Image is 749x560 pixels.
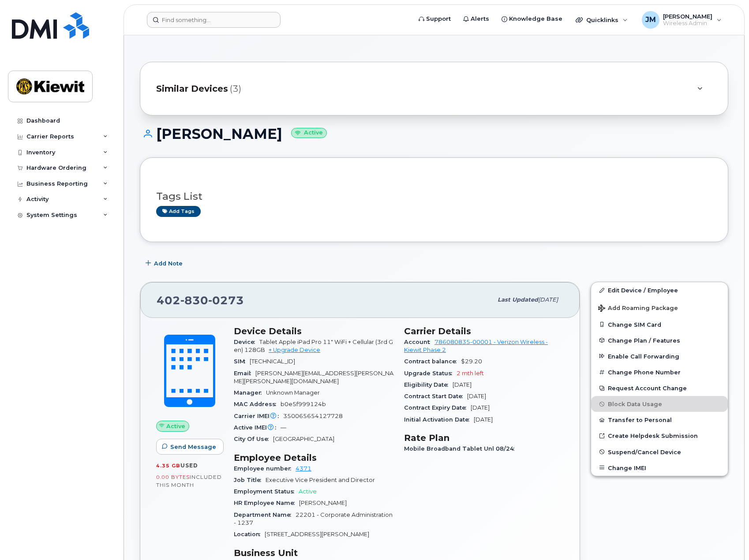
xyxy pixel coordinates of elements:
[591,282,728,298] a: Edit Device / Employee
[266,477,375,483] span: Executive Vice President and Director
[404,393,467,399] span: Contract Start Date
[234,424,281,431] span: Active IMEI
[234,511,393,526] span: 22201 - Corporate Administration - 1237
[299,488,317,495] span: Active
[234,413,283,419] span: Carrier IMEI
[234,339,259,345] span: Device
[234,401,281,407] span: MAC Address
[404,326,564,336] h3: Carrier Details
[234,436,273,442] span: City Of Use
[299,500,347,506] span: [PERSON_NAME]
[404,339,434,345] span: Account
[265,531,369,538] span: [STREET_ADDRESS][PERSON_NAME]
[404,433,564,443] h3: Rate Plan
[591,299,728,317] button: Add Roaming Package
[591,444,728,460] button: Suspend/Cancel Device
[156,191,712,202] h3: Tags List
[591,412,728,428] button: Transfer to Personal
[156,474,222,488] span: included this month
[453,381,472,388] span: [DATE]
[404,416,474,423] span: Initial Activation Date
[591,364,728,380] button: Change Phone Number
[591,396,728,412] button: Block Data Usage
[234,500,299,506] span: HR Employee Name
[170,443,216,451] span: Send Message
[591,460,728,476] button: Change IMEI
[234,465,296,472] span: Employee number
[608,353,679,359] span: Enable Call Forwarding
[156,474,190,480] span: 0.00 Bytes
[283,413,343,419] span: 350065654127728
[156,463,180,469] span: 4.35 GB
[273,436,334,442] span: [GEOGRAPHIC_DATA]
[156,206,201,217] a: Add tags
[140,126,728,142] h1: [PERSON_NAME]
[404,404,471,411] span: Contract Expiry Date
[154,259,183,268] span: Add Note
[291,128,327,138] small: Active
[471,404,490,411] span: [DATE]
[234,326,393,336] h3: Device Details
[608,337,680,343] span: Change Plan / Features
[404,370,457,377] span: Upgrade Status
[281,401,326,407] span: b0e5f999124b
[404,358,461,365] span: Contract balance
[140,255,190,271] button: Add Note
[250,358,295,365] span: [TECHNICAL_ID]
[156,439,224,455] button: Send Message
[234,452,393,463] h3: Employee Details
[457,370,484,377] span: 2 mth left
[156,82,228,95] span: Similar Devices
[467,393,486,399] span: [DATE]
[234,370,255,377] span: Email
[166,422,185,430] span: Active
[281,424,286,431] span: —
[591,380,728,396] button: Request Account Change
[269,347,320,353] a: + Upgrade Device
[234,358,250,365] span: SIM
[180,462,198,469] span: used
[591,317,728,332] button: Change SIM Card
[498,296,538,303] span: Last updated
[591,332,728,348] button: Change Plan / Features
[157,294,244,307] span: 402
[474,416,493,423] span: [DATE]
[234,477,266,483] span: Job Title
[591,428,728,444] a: Create Helpdesk Submission
[404,381,453,388] span: Eligibility Date
[591,348,728,364] button: Enable Call Forwarding
[208,294,244,307] span: 0273
[234,488,299,495] span: Employment Status
[230,82,241,95] span: (3)
[234,339,393,353] span: Tablet Apple iPad Pro 11" WiFi + Cellular (3rd Gen) 128GB
[234,511,296,518] span: Department Name
[608,448,681,455] span: Suspend/Cancel Device
[234,531,265,538] span: Location
[266,389,320,396] span: Unknown Manager
[180,294,208,307] span: 830
[598,305,678,313] span: Add Roaming Package
[234,370,393,385] span: [PERSON_NAME][EMAIL_ADDRESS][PERSON_NAME][PERSON_NAME][DOMAIN_NAME]
[538,296,558,303] span: [DATE]
[711,522,742,553] iframe: Messenger Launcher
[234,389,266,396] span: Manager
[234,548,393,558] h3: Business Unit
[404,445,519,452] span: Mobile Broadband Tablet Unl 08/24
[404,339,548,353] a: 786080835-00001 - Verizon Wireless - Kiewit Phase 2
[461,358,482,365] span: $29.20
[296,465,311,472] a: 4371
